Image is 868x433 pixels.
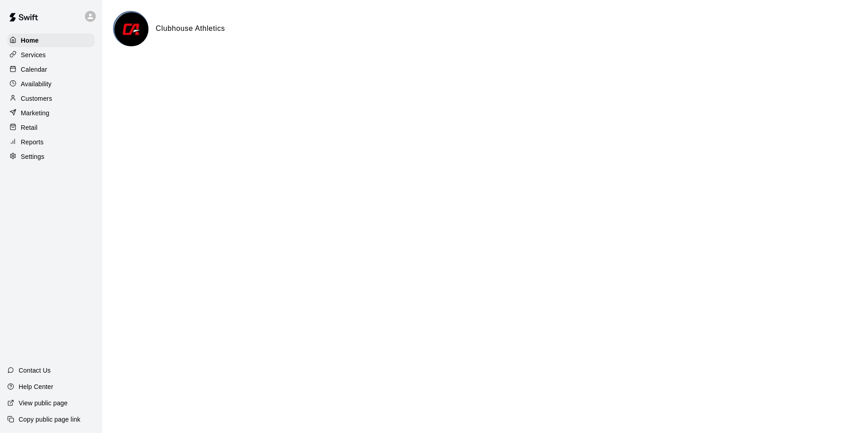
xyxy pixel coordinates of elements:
a: Calendar [7,63,95,76]
p: Home [21,36,39,45]
p: Retail [21,123,38,132]
h6: Clubhouse Athletics [156,23,225,34]
p: Reports [21,138,44,147]
p: Availability [21,79,52,89]
p: Help Center [19,382,53,391]
p: Marketing [21,108,49,118]
a: Reports [7,135,95,149]
a: Services [7,48,95,62]
a: Availability [7,77,95,91]
img: Clubhouse Athletics logo [114,12,148,46]
a: Customers [7,92,95,105]
a: Marketing [7,106,95,120]
p: Copy public page link [19,415,80,424]
p: Customers [21,94,52,103]
p: Services [21,50,46,59]
a: Settings [7,150,95,163]
p: View public page [19,399,68,408]
a: Home [7,34,95,47]
p: Contact Us [19,366,51,375]
p: Calendar [21,65,47,74]
a: Retail [7,121,95,134]
p: Settings [21,152,44,161]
